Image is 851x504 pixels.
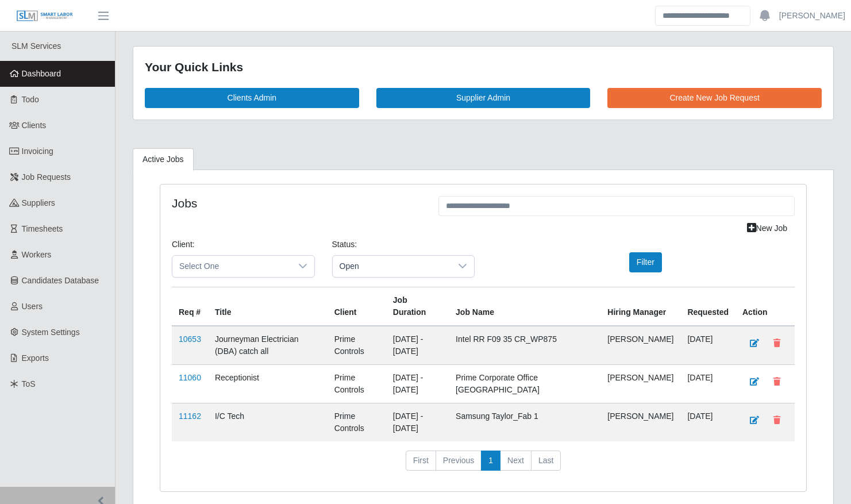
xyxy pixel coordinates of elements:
[22,198,55,207] span: Suppliers
[172,196,421,210] h4: Jobs
[22,276,99,285] span: Candidates Database
[629,252,662,272] button: Filter
[328,403,386,441] td: Prime Controls
[22,69,61,78] span: Dashboard
[449,287,600,326] th: Job Name
[607,88,822,108] a: Create New Job Request
[736,287,795,326] th: Action
[179,373,201,382] a: 11060
[179,334,201,344] a: 10653
[208,403,328,441] td: I/C Tech
[328,326,386,365] td: Prime Controls
[481,451,500,471] a: 1
[386,364,449,403] td: [DATE] - [DATE]
[328,364,386,403] td: Prime Controls
[22,121,47,130] span: Clients
[172,287,208,326] th: Req #
[22,95,39,104] span: Todo
[172,256,291,277] span: Select One
[600,364,680,403] td: [PERSON_NAME]
[11,41,61,51] span: SLM Services
[449,403,600,441] td: Samsung Taylor_Fab 1
[22,224,63,233] span: Timesheets
[145,88,359,108] a: Clients Admin
[22,379,36,388] span: ToS
[386,326,449,365] td: [DATE] - [DATE]
[22,302,43,311] span: Users
[333,256,452,277] span: Open
[22,172,71,182] span: Job Requests
[600,326,680,365] td: [PERSON_NAME]
[680,287,736,326] th: Requested
[22,353,49,363] span: Exports
[779,10,845,22] a: [PERSON_NAME]
[172,451,795,480] nav: pagination
[332,238,357,251] label: Status:
[208,287,328,326] th: Title
[386,287,449,326] th: Job Duration
[680,364,736,403] td: [DATE]
[655,6,750,26] input: Search
[449,364,600,403] td: Prime Corporate Office [GEOGRAPHIC_DATA]
[22,147,53,156] span: Invoicing
[145,58,822,76] div: Your Quick Links
[16,10,74,22] img: SLM Logo
[179,411,201,421] a: 11162
[172,238,195,251] label: Client:
[449,326,600,365] td: Intel RR F09 35 CR_WP875
[680,326,736,365] td: [DATE]
[386,403,449,441] td: [DATE] - [DATE]
[208,364,328,403] td: Receptionist
[22,328,80,337] span: System Settings
[740,218,795,238] a: New Job
[328,287,386,326] th: Client
[133,148,194,171] a: Active Jobs
[208,326,328,365] td: Journeyman Electrician (DBA) catch all
[600,287,680,326] th: Hiring Manager
[600,403,680,441] td: [PERSON_NAME]
[680,403,736,441] td: [DATE]
[22,250,52,259] span: Workers
[376,88,591,108] a: Supplier Admin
